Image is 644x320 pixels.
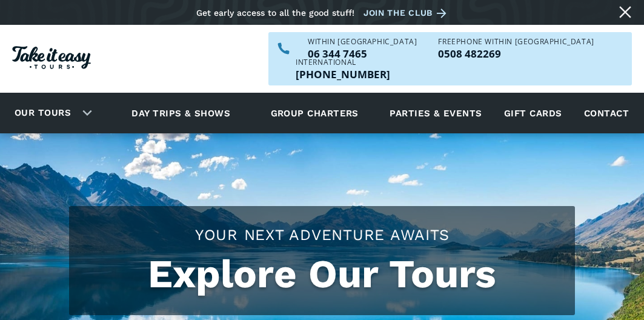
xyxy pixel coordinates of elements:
[438,48,594,59] a: Call us freephone within NZ on 0508482269
[616,2,635,22] a: Close message
[116,96,245,130] a: Day trips & shows
[308,48,417,59] a: Call us within NZ on 063447465
[498,96,568,130] a: Gift cards
[363,5,451,21] a: Join the club
[308,48,417,59] p: 06 344 7465
[12,46,91,69] img: Take it easy Tours logo
[12,40,91,78] a: Homepage
[196,8,354,18] div: Get early access to all the good stuff!
[81,224,563,245] h2: Your Next Adventure Awaits
[438,48,594,59] p: 0508 482269
[5,99,80,127] a: Our tours
[296,69,390,79] p: [PHONE_NUMBER]
[256,96,374,130] a: Group charters
[81,252,563,297] h1: Explore Our Tours
[438,38,594,45] div: Freephone WITHIN [GEOGRAPHIC_DATA]
[308,38,417,45] div: WITHIN [GEOGRAPHIC_DATA]
[296,69,390,79] a: Call us outside of NZ on +6463447465
[296,59,390,66] div: International
[578,96,635,130] a: Contact
[383,96,488,130] a: Parties & events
